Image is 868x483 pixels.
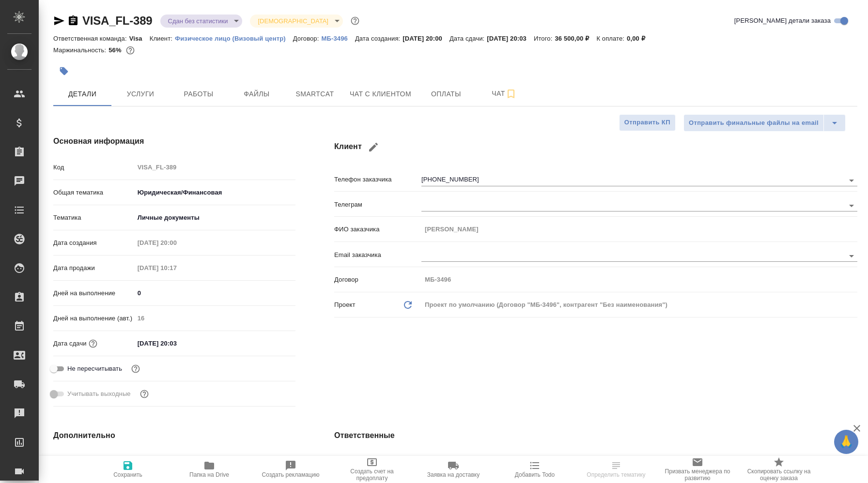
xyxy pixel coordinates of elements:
input: ✎ Введи что-нибудь [134,336,219,350]
h4: Основная информация [53,136,295,147]
button: Создать рекламацию [250,456,331,483]
p: Дней на выполнение [53,288,134,298]
button: 🙏 [834,430,858,454]
input: Пустое поле [134,236,219,250]
p: Клиент: [150,35,175,42]
p: [DATE] 20:00 [403,35,449,42]
span: Создать счет на предоплату [337,468,407,482]
button: Open [845,199,858,212]
button: Отправить КП [619,114,676,131]
button: Скопировать ссылку на оценку заказа [738,456,820,483]
button: Добавить тэг [53,60,75,82]
input: Пустое поле [134,454,295,468]
p: К оплате: [596,35,627,42]
p: Договор: [293,35,322,42]
span: Отправить КП [624,117,670,128]
p: Дата сдачи: [449,35,487,42]
input: Пустое поле [421,222,857,236]
button: Определить тематику [575,456,657,483]
span: Заявка на доставку [427,471,480,478]
div: Личные документы [134,210,295,226]
span: [PERSON_NAME] детали заказа [734,16,831,26]
span: Добавить Todo [515,471,555,478]
p: Итого: [534,35,555,42]
p: 0,00 ₽ [627,35,652,42]
div: Проект по умолчанию (Договор "МБ-3496", контрагент "Без наименования") [421,297,857,313]
button: 13419.38 RUB; [124,44,137,57]
a: VISA_FL-389 [82,14,153,27]
span: Не пересчитывать [67,364,122,374]
p: Дней на выполнение (авт.) [53,314,134,323]
div: Сдан без статистики [160,15,243,28]
p: [DATE] 20:03 [487,35,534,42]
button: Папка на Drive [169,456,250,483]
p: 36 500,00 ₽ [555,35,596,42]
span: Детали [59,88,106,100]
p: Visa [129,35,150,42]
span: Smartcat [292,88,338,100]
div: split button [683,114,846,132]
p: Маржинальность: [53,46,108,54]
span: Файлы [233,88,280,100]
span: Услуги [117,88,164,100]
p: Дата продажи [53,263,134,273]
input: Пустое поле [134,261,219,275]
button: Создать счет на предоплату [331,456,413,483]
span: Учитывать выходные [67,389,131,399]
button: Включи, если не хочешь, чтобы указанная дата сдачи изменилась после переставления заказа в 'Подтв... [129,362,142,375]
button: Призвать менеджера по развитию [657,456,738,483]
span: Чат [481,88,527,100]
input: Пустое поле [134,160,295,174]
p: Email заказчика [334,250,421,260]
button: Скопировать ссылку [67,15,79,27]
span: 🙏 [838,432,854,452]
button: Добавить менеджера [424,451,448,474]
input: Пустое поле [421,272,857,287]
button: Выбери, если сб и вс нужно считать рабочими днями для выполнения заказа. [138,388,151,400]
p: Проект [334,300,356,310]
span: Оплаты [423,88,469,100]
button: Если добавить услуги и заполнить их объемом, то дата рассчитается автоматически [87,337,99,350]
span: Папка на Drive [189,471,229,478]
div: Сдан без статистики [250,15,342,28]
p: Код [53,163,134,172]
p: Дата создания [53,238,134,248]
p: Ответственная команда: [53,35,129,42]
a: Физическое лицо (Визовый центр) [175,34,293,42]
p: Договор [334,275,421,285]
span: Призвать менеджера по развитию [663,468,732,482]
button: Заявка на доставку [413,456,494,483]
p: Физическое лицо (Визовый центр) [175,35,293,42]
button: Отправить финальные файлы на email [683,114,824,132]
a: МБ-3496 [321,34,355,42]
input: ✎ Введи что-нибудь [134,286,295,300]
p: 56% [108,46,124,54]
button: Open [845,249,858,263]
input: Пустое поле [134,311,295,325]
span: Сохранить [113,471,142,478]
button: Скопировать ссылку для ЯМессенджера [53,15,65,27]
button: [DEMOGRAPHIC_DATA] [255,17,331,25]
p: Дата создания: [355,35,403,42]
span: Определить тематику [587,471,645,478]
button: Доп статусы указывают на важность/срочность заказа [349,15,361,27]
p: МБ-3496 [321,35,355,42]
p: Общая тематика [53,188,134,197]
span: Создать рекламацию [262,471,320,478]
div: Юридическая/Финансовая [134,184,295,201]
p: ФИО заказчика [334,225,421,234]
h4: Дополнительно [53,430,295,441]
span: Скопировать ссылку на оценку заказа [744,468,814,482]
p: Тематика [53,213,134,223]
span: Работы [175,88,222,100]
button: Добавить Todo [494,456,575,483]
button: Open [845,174,858,187]
p: Дата сдачи [53,339,87,348]
h4: Ответственные [334,430,857,441]
button: Сохранить [87,456,169,483]
span: Отправить финальные файлы на email [689,118,819,129]
p: Телефон заказчика [334,175,421,184]
p: Телеграм [334,200,421,210]
button: Сдан без статистики [165,17,231,25]
span: Чат с клиентом [350,88,411,100]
